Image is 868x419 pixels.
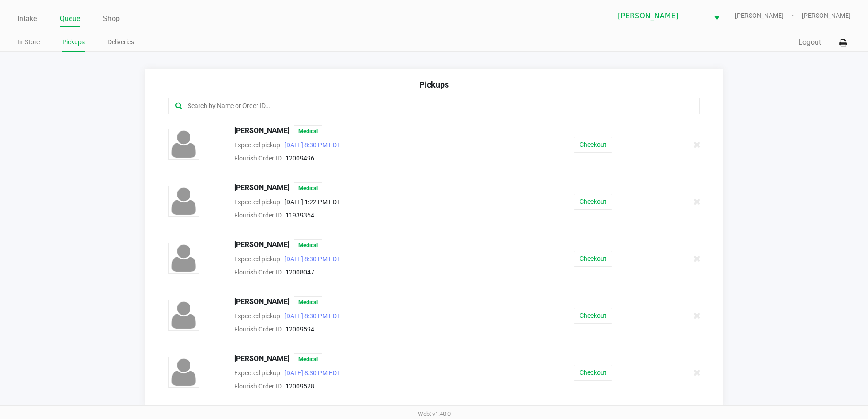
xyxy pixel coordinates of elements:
a: Intake [17,12,37,25]
span: Expected pickup [234,255,280,263]
span: 11939364 [285,212,314,219]
span: Flourish Order ID [234,326,282,333]
span: [PERSON_NAME] [618,10,703,21]
button: Checkout [574,308,612,324]
span: Expected pickup [234,141,280,149]
span: Pickups [419,80,449,89]
span: [PERSON_NAME] [234,353,289,365]
span: Flourish Order ID [234,383,282,390]
span: [PERSON_NAME] [234,239,289,251]
a: Deliveries [108,36,134,48]
a: Queue [60,12,80,25]
a: Shop [103,12,120,25]
span: 12009528 [285,383,314,390]
span: [DATE] 8:30 PM EDT [280,369,340,377]
span: 12009594 [285,326,314,333]
span: 12008047 [285,269,314,276]
span: [PERSON_NAME] [234,296,289,308]
span: Medical [294,239,322,251]
a: In-Store [17,36,40,48]
button: Checkout [574,251,612,267]
span: Expected pickup [234,198,280,206]
span: Medical [294,353,322,365]
button: Checkout [574,365,612,381]
span: [PERSON_NAME] [735,11,802,21]
span: [DATE] 8:30 PM EDT [280,141,340,149]
button: Logout [798,37,821,48]
span: [PERSON_NAME] [802,11,851,21]
span: [PERSON_NAME] [234,182,289,194]
span: 12009496 [285,155,314,162]
span: Medical [294,182,322,194]
span: [DATE] 1:22 PM EDT [280,198,340,206]
span: Expected pickup [234,369,280,377]
span: [PERSON_NAME] [234,125,289,137]
span: Medical [294,296,322,308]
button: Checkout [574,137,612,153]
span: Expected pickup [234,312,280,320]
span: Web: v1.40.0 [418,410,451,417]
span: [DATE] 8:30 PM EDT [280,255,340,263]
span: Flourish Order ID [234,269,282,276]
span: Flourish Order ID [234,212,282,219]
span: Medical [294,125,322,137]
button: Select [708,5,725,26]
span: [DATE] 8:30 PM EDT [280,312,340,320]
button: Checkout [574,194,612,210]
span: Flourish Order ID [234,155,282,162]
a: Pickups [62,36,85,48]
input: Search by Name or Order ID... [187,101,652,111]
